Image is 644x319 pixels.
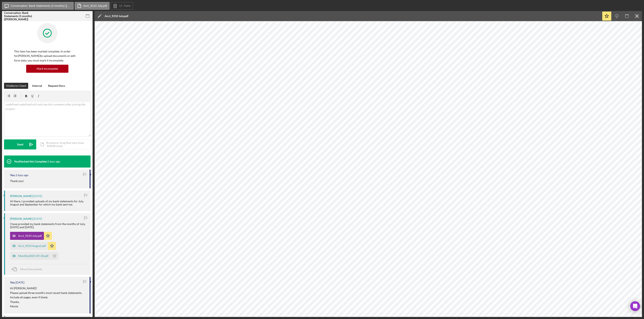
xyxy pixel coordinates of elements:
[32,83,42,89] div: Internal
[17,139,23,149] div: Send
[33,194,42,198] time: 2025-10-09 03:15
[4,139,36,149] button: Send
[10,252,59,260] button: Monthly2025-09-30.pdf
[10,194,33,198] div: [PERSON_NAME]
[10,179,24,183] p: Thank you!
[83,4,107,7] label: Acct_9210 July.pdf
[10,222,87,229] div: I have provided my bank statements from the months of July, [DATE] and [DATE].
[11,4,71,7] label: Conversation: Bank Statements (3 months) ([PERSON_NAME])
[18,234,42,237] div: Acct_9210 July.pdf
[10,217,33,220] div: [PERSON_NAME]
[20,267,42,271] span: Move Documents
[37,65,58,73] div: Mark Incomplete
[14,49,80,63] p: This item has been marked complete. In order for [PERSON_NAME] to upload documents or edit form d...
[10,281,15,284] div: You
[47,160,60,163] time: 2025-10-09 19:29
[15,281,24,284] time: 2025-10-07 16:15
[110,2,133,10] button: 17. Form
[18,244,46,247] div: Acct_9210 August.pdf
[33,217,42,220] time: 2025-10-08 02:24
[48,83,65,89] div: Request Docs
[10,174,15,177] div: You
[10,300,86,304] p: Thanks,
[630,301,640,311] div: Open Intercom Messenger
[2,2,74,10] button: Conversation: Bank Statements (3 months) ([PERSON_NAME])
[30,83,44,89] button: Internal
[105,14,128,18] div: Acct_9210 July.pdf
[10,286,86,290] p: Hi [PERSON_NAME]!
[4,83,28,89] button: Visible to Client
[10,200,87,206] div: Hi there, I provided uploads of my bank statements for July, August and September for which my ba...
[18,254,49,258] div: Monthly2025-09-30.pdf
[10,291,86,300] p: Please upload three month's most recent bank statements. Include all pages, even if blank.
[15,174,28,177] time: 2025-10-09 17:21
[10,264,46,274] button: Move Documents
[119,4,130,7] label: 17. Form
[10,232,52,240] button: Acct_9210 July.pdf
[26,65,68,73] button: Mark Incomplete
[75,2,109,10] button: Acct_9210 July.pdf
[46,83,67,89] button: Request Docs
[14,160,47,163] div: You Marked this Complete
[4,11,32,21] div: Conversation: Bank Statements (3 months) ([PERSON_NAME])
[6,83,26,89] div: Visible to Client
[10,304,86,309] p: Monie
[10,242,56,250] button: Acct_9210 August.pdf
